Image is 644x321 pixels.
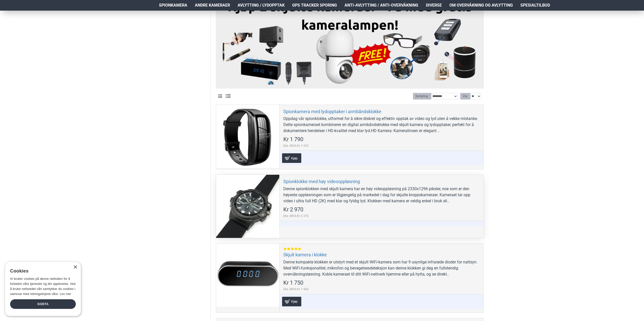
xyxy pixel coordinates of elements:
span: Spionkamera [159,2,187,8]
span: Diverse [426,2,442,8]
span: Kjøp [290,300,299,303]
label: Sortering: [413,93,431,100]
a: Les mer, opens a new window [60,292,71,296]
span: GPS Tracker Sporing [292,2,337,8]
span: Eks. MVA:Kr 2 376 [283,214,309,218]
span: Kr 1 790 [283,137,303,142]
span: Eks. MVA:Kr 1 400 [283,287,309,291]
a: Spionkamera med lydopptaker i armbåndsklokke [283,109,381,114]
a: Skjult kamera i klokke [283,252,327,258]
span: Vi bruker cookies på denne nettsiden for å forbedre våre tjenester og din opplevelse. Ved å bruke... [10,277,76,295]
label: Vis: [460,93,470,100]
span: Spesialtilbud [520,2,550,8]
span: Avlytting / Lydopptak [238,2,285,8]
a: Spionklokke med høy videooppløsning Spionklokke med høy videooppløsning [216,175,279,238]
span: Kr 1 750 [283,280,303,286]
span: Om overvåkning og avlytting [449,2,513,8]
span: Eks. MVA:Kr 1 432 [283,143,309,148]
span: Anti-avlytting / Anti-overvåkning [344,2,418,8]
span: Kjøp [290,157,299,160]
a: Skjult kamera i klokke Skjult kamera i klokke [216,243,279,307]
span: Kr 2 970 [283,207,303,212]
span: Andre kameraer [195,2,230,8]
div: Close [73,265,77,269]
div: Cookies [10,266,73,277]
a: Spionkamera med lydopptaker i armbåndsklokke Spionkamera med lydopptaker i armbåndsklokke [216,105,279,168]
div: Denne kompakte klokken er utstyrt med et skjult WiFi-kamera som har 9 usynlige infrarøde dioder f... [283,259,480,277]
div: Denne spionklokken med skjult kamera har en høy videoppløsning på 2330x1296 piksler, noe som er d... [283,186,480,204]
a: Spionklokke med høy videooppløsning [283,179,360,184]
div: Oppdag vår spionklokke, utformet for å sikre diskret og effektiv opptak av video og lyd uten å ve... [283,116,480,134]
div: Godta [10,299,76,309]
